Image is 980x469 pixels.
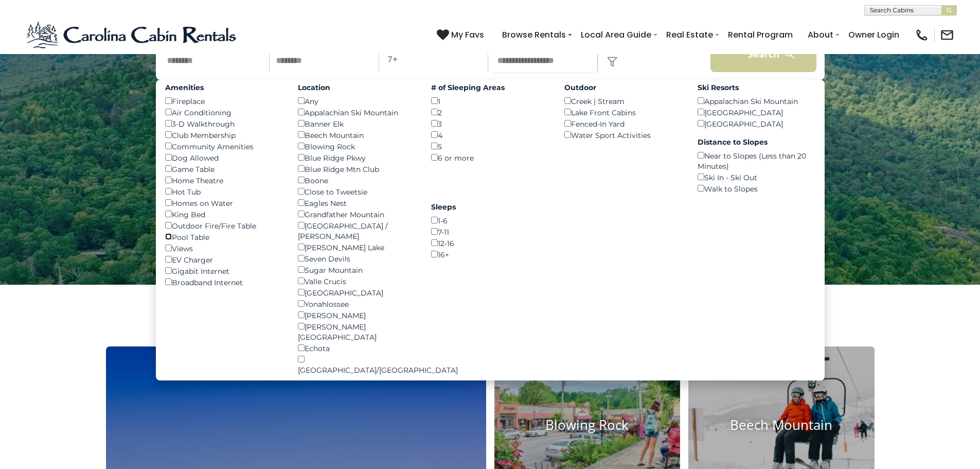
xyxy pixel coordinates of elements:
div: Air Conditioning [165,107,283,118]
div: Seven Devils [298,253,416,264]
div: Blue Ridge Mtn Club [298,163,416,175]
div: Close to Tweetsie [298,186,416,197]
div: [GEOGRAPHIC_DATA] / [PERSON_NAME] [298,220,416,241]
button: Search [710,36,817,72]
label: Distance to Slopes [698,137,815,147]
div: Banner Elk [298,118,416,129]
img: mail-regular-black.png [940,28,954,42]
div: Dog Allowed [165,152,283,163]
a: Rental Program [723,26,798,44]
div: Views [165,242,283,254]
div: Echota [298,342,416,354]
div: Hot Tub [165,186,283,197]
p: 7+ [382,36,488,72]
img: search-regular-white.png [783,48,796,61]
div: Eagles Nest [298,197,416,209]
div: Grandfather Mountain [298,209,416,220]
div: Club Membership [165,129,283,141]
label: Outdoor [564,82,682,93]
div: Homes on Water [165,197,283,209]
a: Local Area Guide [576,26,656,44]
div: Near to Slopes (Less than 20 Minutes) [698,150,815,171]
div: Walk to Slopes [698,183,815,194]
div: Yonahlossee [298,298,416,309]
div: Ski In - Ski Out [698,171,815,183]
div: Fenced-In Yard [564,118,682,129]
div: King Bed [165,209,283,220]
img: phone-regular-black.png [915,28,929,42]
div: Outdoor Fire/Fire Table [165,220,283,231]
div: Creek | Stream [564,95,682,107]
div: Home Theatre [165,175,283,186]
div: Lake Front Cabins [564,107,682,118]
div: [PERSON_NAME][GEOGRAPHIC_DATA] [298,321,416,342]
div: Boone [298,175,416,186]
label: # of Sleeping Areas [431,82,549,93]
div: 1-6 [431,215,549,226]
img: Blue-2.png [26,20,239,50]
span: My Favs [451,28,484,41]
div: Valle Crucis [298,275,416,287]
div: 7-11 [431,226,549,237]
img: filter--v1.png [607,57,617,67]
div: Community Amenities [165,141,283,152]
label: Location [298,82,416,93]
div: 4 [431,129,549,141]
div: Water Sport Activities [564,129,682,141]
h3: Select Your Destination [104,310,876,346]
div: 16+ [431,249,549,260]
div: Game Table [165,163,283,175]
a: Browse Rentals [497,26,571,44]
div: Blue Ridge Pkwy [298,152,416,163]
div: 5 [431,141,549,152]
div: [GEOGRAPHIC_DATA] [298,287,416,298]
div: Gigabit Internet [165,265,283,276]
a: Real Estate [661,26,718,44]
div: EV Charger [165,254,283,265]
div: [PERSON_NAME] [298,309,416,321]
div: [PERSON_NAME] Lake [298,241,416,253]
div: 3 [431,118,549,129]
div: Beech Mountain [298,129,416,141]
div: [GEOGRAPHIC_DATA] [698,118,815,129]
div: Fireplace [165,95,283,107]
a: About [803,26,839,44]
h4: Beech Mountain [688,417,875,433]
div: 3-D Walkthrough [165,118,283,129]
a: Owner Login [843,26,904,44]
div: Any [298,95,416,107]
div: 12-16 [431,237,549,249]
h4: Blowing Rock [494,417,681,433]
div: Appalachian Ski Mountain [298,107,416,118]
div: Appalachian Ski Mountain [698,95,815,107]
a: My Favs [437,28,487,42]
div: [GEOGRAPHIC_DATA] [698,107,815,118]
div: Sugar Mountain [298,264,416,275]
div: Blowing Rock [298,141,416,152]
div: Broadband Internet [165,276,283,288]
div: [GEOGRAPHIC_DATA]/[GEOGRAPHIC_DATA] [298,354,416,375]
div: Pool Table [165,231,283,242]
label: Amenities [165,82,283,93]
div: 6 or more [431,152,549,163]
label: Sleeps [431,202,549,212]
div: 1 [431,95,549,107]
div: 2 [431,107,549,118]
label: Ski Resorts [698,82,815,93]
